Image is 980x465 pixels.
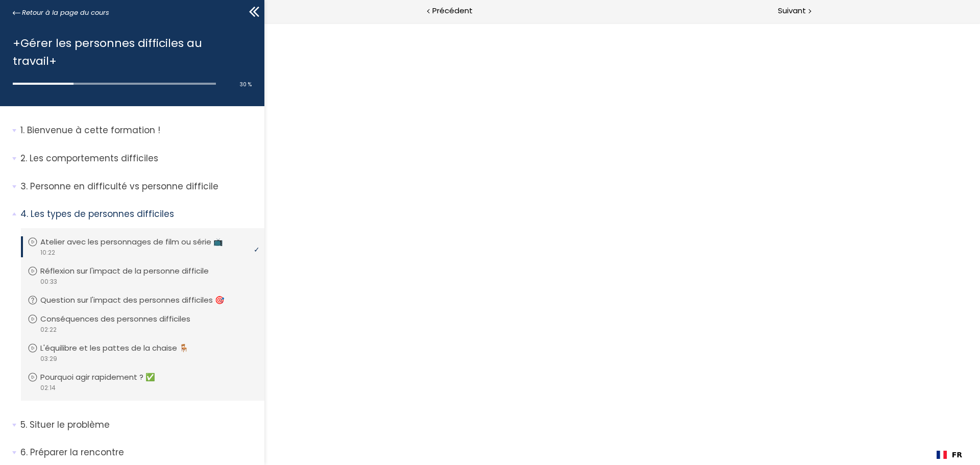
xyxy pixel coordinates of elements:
span: 3. [20,180,28,193]
span: Précédent [432,5,473,17]
p: Les types de personnes difficiles [20,208,257,221]
div: Language selected: Français [929,445,970,465]
p: Bienvenue à cette formation ! [20,124,257,137]
a: Retour à la page du cours [13,7,109,18]
span: 1. [20,124,24,137]
h1: +Gérer les personnes difficiles au travail+ [13,34,247,70]
img: Français flag [937,451,947,459]
p: Réflexion sur l'impact de la personne difficile [40,265,224,277]
span: 10:22 [40,248,55,257]
span: 2. [20,152,27,165]
p: Atelier avec les personnages de film ou série 📺 [40,236,238,248]
span: 6. [20,446,28,459]
span: 5. [20,419,27,431]
span: 30 % [240,81,252,88]
p: Situer le problème [20,419,257,431]
p: Préparer la rencontre [20,446,257,459]
a: FR [937,451,962,459]
div: Language Switcher [929,445,970,465]
p: Les comportements difficiles [20,152,257,165]
span: Retour à la page du cours [22,7,109,18]
span: 4. [20,208,28,221]
span: 00:33 [40,277,57,286]
span: Suivant [778,5,806,17]
p: Personne en difficulté vs personne difficile [20,180,257,193]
